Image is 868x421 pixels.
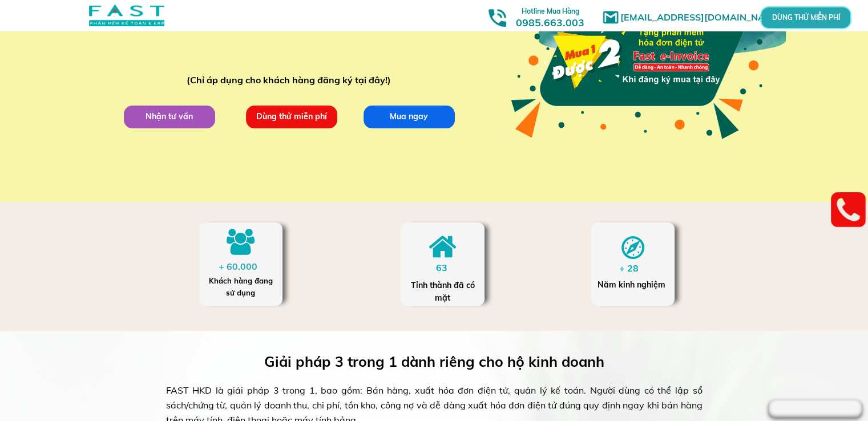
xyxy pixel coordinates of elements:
span: Hotline Mua Hàng [522,7,579,15]
p: Dùng thử miễn phí [246,106,337,128]
div: (Chỉ áp dụng cho khách hàng đăng ký tại đây!) [187,73,396,88]
h1: [EMAIL_ADDRESS][DOMAIN_NAME] [620,10,789,25]
div: + 60.000 [219,260,263,274]
div: Tỉnh thành đã có mặt [410,279,476,305]
div: + 28 [619,261,649,276]
div: 63 [436,261,458,276]
h3: 0985.663.003 [503,4,597,29]
div: Năm kinh nghiệm [597,278,668,291]
p: Mua ngay [364,106,455,128]
div: Khách hàng đang sử dụng [205,275,276,299]
h3: Giải pháp 3 trong 1 dành riêng cho hộ kinh doanh [264,350,621,373]
p: Nhận tư vấn [124,106,215,128]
